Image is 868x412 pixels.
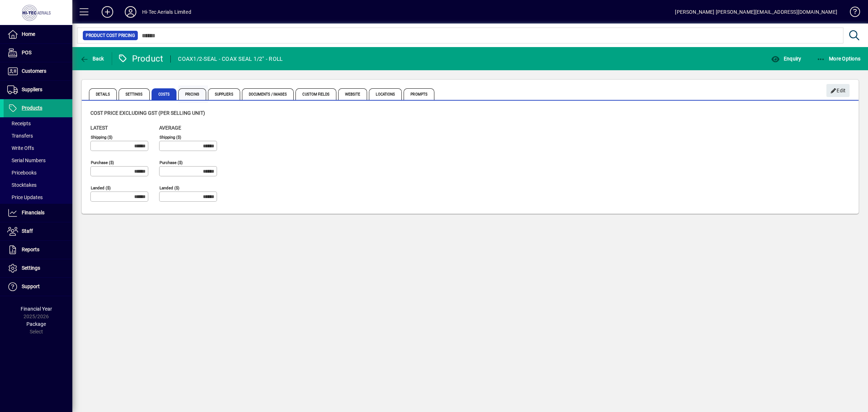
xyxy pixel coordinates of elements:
button: Edit [826,84,850,97]
app-page-header-button: Back [72,52,112,65]
button: Enquiry [769,52,803,65]
span: Pricebooks [7,170,37,176]
span: Latest [90,125,108,131]
span: Staff [22,228,33,234]
a: Transfers [4,130,72,142]
span: Suppliers [208,88,240,100]
span: Costs [152,88,177,100]
span: Home [22,31,35,37]
span: Product Cost Pricing [86,32,135,39]
span: Settings [119,88,150,100]
a: Financials [4,204,72,222]
mat-label: Shipping ($) [91,135,112,140]
div: Hi-Tec Aerials Limited [142,6,191,18]
button: Add [96,5,119,18]
a: POS [4,44,72,62]
span: Documents / Images [242,88,294,100]
span: Financials [22,210,44,215]
mat-label: Landed ($) [159,185,179,190]
span: Reports [22,247,39,252]
span: Prompts [404,88,434,100]
a: Suppliers [4,81,72,99]
a: Serial Numbers [4,154,72,167]
span: Customers [22,68,46,74]
button: Profile [119,5,142,18]
span: More Options [817,56,861,62]
span: Enquiry [771,56,801,62]
span: Pricing [178,88,206,100]
span: Cost price excluding GST (per selling unit) [90,110,205,116]
a: Price Updates [4,191,72,203]
mat-label: Purchase ($) [159,160,183,165]
span: Back [80,56,104,62]
mat-label: Landed ($) [91,185,111,190]
a: Staff [4,222,72,240]
a: Home [4,25,72,43]
span: POS [22,50,31,55]
span: Custom Fields [295,88,336,100]
span: Suppliers [22,87,42,92]
div: [PERSON_NAME] [PERSON_NAME][EMAIL_ADDRESS][DOMAIN_NAME] [675,6,837,18]
button: More Options [815,52,863,65]
a: Receipts [4,117,72,130]
span: Products [22,105,42,111]
span: Financial Year [21,306,52,312]
a: Knowledge Base [844,1,859,25]
div: Product [118,53,163,64]
a: Pricebooks [4,167,72,179]
a: Settings [4,259,72,277]
mat-label: Shipping ($) [159,135,181,140]
span: Receipts [7,121,31,126]
span: Website [338,88,367,100]
span: Locations [369,88,402,100]
a: Reports [4,241,72,259]
span: Settings [22,265,40,271]
mat-label: Purchase ($) [91,160,114,165]
span: Package [26,321,46,327]
span: Serial Numbers [7,157,46,163]
span: Average [159,125,181,131]
span: Stocktakes [7,182,37,188]
div: COAX1/2-SEAL - COAX SEAL 1/2" - ROLL [178,53,282,65]
a: Customers [4,62,72,80]
span: Transfers [7,133,33,139]
span: Write Offs [7,145,34,151]
button: Back [78,52,106,65]
a: Write Offs [4,142,72,154]
span: Support [22,283,40,289]
span: Details [89,88,117,100]
a: Support [4,278,72,296]
span: Edit [830,85,846,97]
span: Price Updates [7,194,43,200]
a: Stocktakes [4,179,72,191]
